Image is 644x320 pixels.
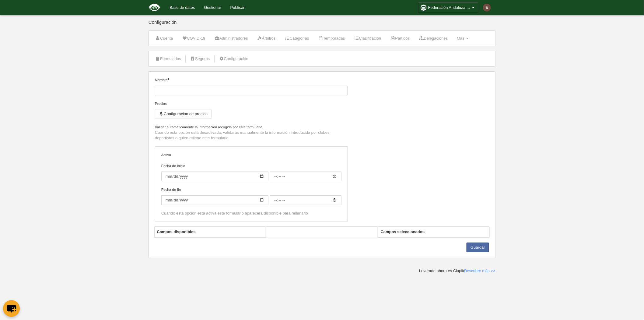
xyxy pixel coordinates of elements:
a: Más [453,34,472,43]
p: Cuando esta opción está desactivada, validarás manualmente la información introducida por clubes,... [155,130,348,141]
a: Partidos [387,34,413,43]
label: Activo [161,152,341,158]
a: Clasificación [351,34,384,43]
button: chat-button [3,300,20,317]
th: Campos disponibles [155,227,266,237]
div: Cuando esta opción está activa este formulario aparecerá disponible para rellenarlo [161,211,341,216]
div: Configuración [149,20,495,30]
a: Categorías [282,34,313,43]
a: Formularios [152,54,184,63]
input: Fecha de fin [161,195,268,205]
input: Nombre [155,86,348,95]
img: OaPSKd2Ae47e.30x30.jpg [421,5,427,11]
th: Campos seleccionados [378,227,490,237]
div: Precios [155,101,348,106]
i: Obligatorio [168,78,170,80]
label: Fecha de inicio [161,163,341,181]
img: Federación Andaluza de Fútbol Americano [149,4,160,11]
a: Descubre más >> [464,268,495,273]
button: Guardar [467,243,489,252]
input: Fecha de fin [270,195,341,205]
a: Temporadas [315,34,348,43]
div: Leverade ahora es Clupik [419,268,495,274]
a: Cuenta [152,34,176,43]
a: Configuración [216,54,252,63]
span: Federación Andaluza de Fútbol Americano [428,5,471,11]
input: Fecha de inicio [161,172,268,181]
span: Más [457,36,464,41]
img: c2l6ZT0zMHgzMCZmcz05JnRleHQ9UiZiZz02ZDRjNDE%3D.png [483,4,491,12]
a: Federación Andaluza de Fútbol Americano [418,2,478,13]
label: Fecha de fin [161,187,341,205]
a: Administradores [211,34,251,43]
a: COVID-19 [179,34,208,43]
label: Validar automáticamente la información recogida por este formulario [155,124,348,130]
label: Nombre [155,77,348,95]
a: Árbitros [254,34,279,43]
a: Seguros [187,54,213,63]
input: Fecha de inicio [270,172,341,181]
a: Delegaciones [415,34,451,43]
button: Configuración de precios [155,109,212,119]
